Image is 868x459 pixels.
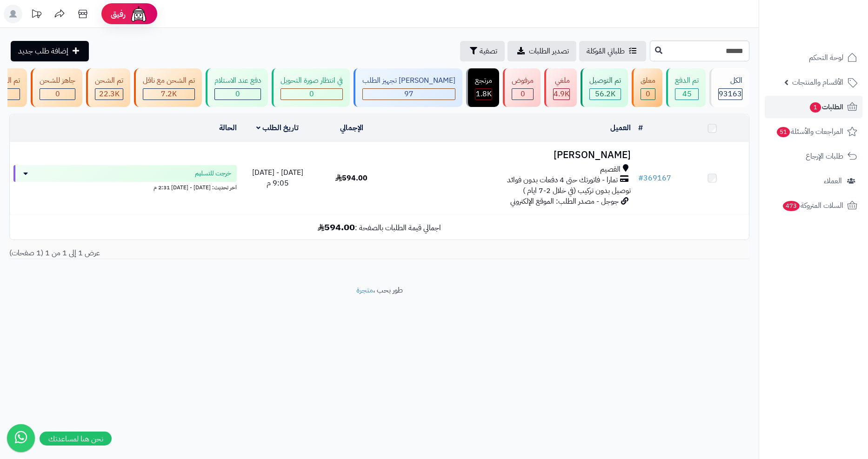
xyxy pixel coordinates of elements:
img: logo-2.png [805,7,859,27]
span: الطلبات [809,100,843,113]
a: العميل [610,122,631,133]
a: الحالة [219,122,237,133]
div: الكل [718,75,742,86]
a: تم الشحن مع ناقل 7.2K [132,68,204,107]
a: تصدير الطلبات [507,41,576,61]
span: 0 [235,88,240,100]
a: الإجمالي [340,122,363,133]
a: ملغي 4.9K [542,68,579,107]
span: طلبات الإرجاع [806,150,843,163]
div: 4928 [554,89,569,100]
img: ai-face.png [129,5,148,23]
a: الكل93163 [708,68,751,107]
div: 0 [40,89,75,100]
span: 1 [809,102,821,113]
span: رفيق [111,8,126,20]
div: عرض 1 إلى 1 من 1 (1 صفحات) [2,248,380,259]
a: إضافة طلب جديد [11,41,89,61]
a: طلبات الإرجاع [765,145,862,167]
div: ملغي [553,75,570,86]
span: 0 [55,88,60,100]
span: الأقسام والمنتجات [792,76,843,89]
span: القصيم [600,164,621,175]
a: #369167 [638,173,671,184]
span: طلباتي المُوكلة [587,46,625,57]
span: 51 [776,126,791,138]
span: 0 [309,88,314,100]
span: 22.3K [99,88,120,100]
a: تم التوصيل 56.2K [579,68,630,107]
span: 56.2K [595,88,615,100]
div: 22264 [95,89,123,100]
div: معلق [641,75,655,86]
span: إضافة طلب جديد [18,46,68,57]
div: في انتظار صورة التحويل [280,75,343,86]
span: # [638,173,643,184]
span: 473 [782,200,800,212]
a: طلباتي المُوكلة [579,41,646,61]
span: 93163 [719,88,742,100]
a: تم الشحن 22.3K [84,68,132,107]
div: 56157 [590,89,621,100]
span: 7.2K [161,88,177,100]
span: السلات المتروكة [782,199,843,212]
div: 97 [363,89,455,100]
a: متجرة [356,285,373,296]
span: العملاء [824,174,842,187]
a: المراجعات والأسئلة51 [765,120,862,143]
div: 0 [641,89,655,100]
a: معلق 0 [630,68,664,107]
span: تصدير الطلبات [529,46,569,57]
a: جاهز للشحن 0 [29,68,84,107]
div: تم التوصيل [589,75,621,86]
td: اجمالي قيمة الطلبات بالصفحة : [10,215,749,239]
a: تاريخ الطلب [256,122,299,133]
span: توصيل بدون تركيب (في خلال 2-7 ايام ) [523,185,631,196]
span: 0 [646,88,650,100]
span: 594.00 [335,173,367,184]
div: [PERSON_NAME] تجهيز الطلب [362,75,455,86]
h3: [PERSON_NAME] [392,150,631,160]
a: مرتجع 1.8K [464,68,501,107]
div: مرتجع [475,75,492,86]
span: 97 [404,88,414,100]
span: تمارا - فاتورتك حتى 4 دفعات بدون فوائد [507,175,618,186]
div: 0 [512,89,533,100]
div: مرفوض [512,75,534,86]
a: في انتظار صورة التحويل 0 [270,68,352,107]
div: تم الشحن [95,75,123,86]
a: تم الدفع 45 [664,68,708,107]
a: [PERSON_NAME] تجهيز الطلب 97 [352,68,464,107]
span: 1.8K [476,88,492,100]
a: مرفوض 0 [501,68,542,107]
div: 0 [281,89,342,100]
div: تم الدفع [675,75,699,86]
span: 0 [521,88,525,100]
div: 45 [675,89,698,100]
span: خرجت للتسليم [195,169,231,178]
button: تصفية [460,41,505,61]
div: 0 [215,89,260,100]
a: العملاء [765,170,862,192]
span: [DATE] - [DATE] 9:05 م [252,167,303,189]
a: السلات المتروكة473 [765,194,862,217]
div: جاهز للشحن [40,75,75,86]
span: لوحة التحكم [809,51,843,64]
a: تحديثات المنصة [25,5,48,26]
a: لوحة التحكم [765,47,862,69]
a: # [638,122,643,133]
b: 594.00 [318,220,355,234]
div: اخر تحديث: [DATE] - [DATE] 2:31 م [13,182,237,192]
span: المراجعات والأسئلة [776,125,843,138]
span: جوجل - مصدر الطلب: الموقع الإلكتروني [510,196,619,207]
div: 7223 [143,89,194,100]
div: تم الشحن مع ناقل [143,75,195,86]
span: 4.9K [554,88,569,100]
a: دفع عند الاستلام 0 [204,68,270,107]
div: دفع عند الاستلام [214,75,261,86]
span: 45 [682,88,692,100]
span: تصفية [480,46,497,57]
div: 1769 [475,89,492,100]
a: الطلبات1 [765,96,862,118]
